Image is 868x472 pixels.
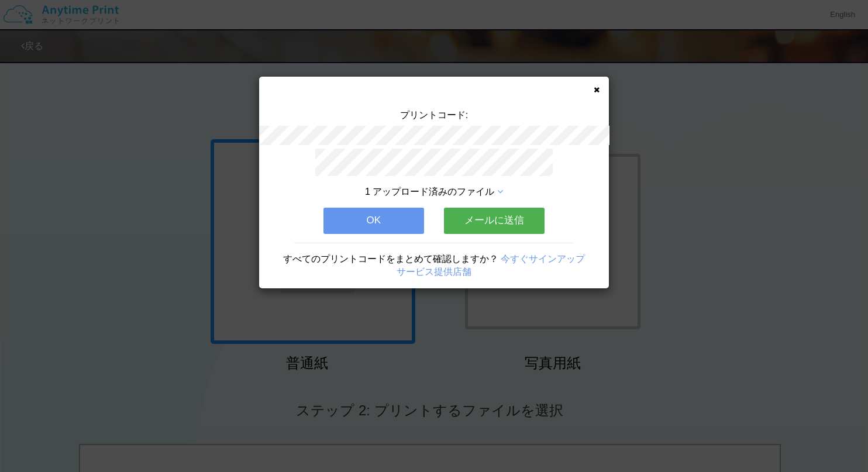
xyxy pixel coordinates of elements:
[323,208,424,233] button: OK
[400,110,468,120] span: プリントコード:
[365,187,494,197] span: 1 アップロード済みのファイル
[397,267,471,277] a: サービス提供店舗
[283,254,498,264] span: すべてのプリントコードをまとめて確認しますか？
[444,208,545,233] button: メールに送信
[501,254,585,264] a: 今すぐサインアップ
